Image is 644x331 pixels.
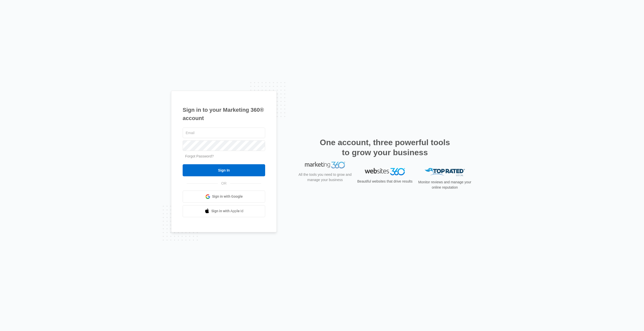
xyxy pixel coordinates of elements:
a: Sign in with Google [183,191,265,203]
p: Beautiful websites that drive results [357,179,413,184]
img: Marketing 360 [305,168,345,175]
span: OR [218,181,230,186]
img: Top Rated Local [425,168,465,176]
input: Email [183,128,265,138]
span: Sign in with Apple Id [211,208,244,214]
p: All the tools you need to grow and manage your business [297,178,353,189]
a: Sign in with Apple Id [183,205,265,217]
a: Forgot Password? [185,154,214,158]
h2: One account, three powerful tools to grow your business [318,137,452,157]
h1: Sign in to your Marketing 360® account [183,106,265,122]
img: Websites 360 [365,168,405,175]
input: Sign In [183,164,265,176]
span: Sign in with Google [212,194,243,199]
p: Monitor reviews and manage your online reputation [417,180,473,190]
